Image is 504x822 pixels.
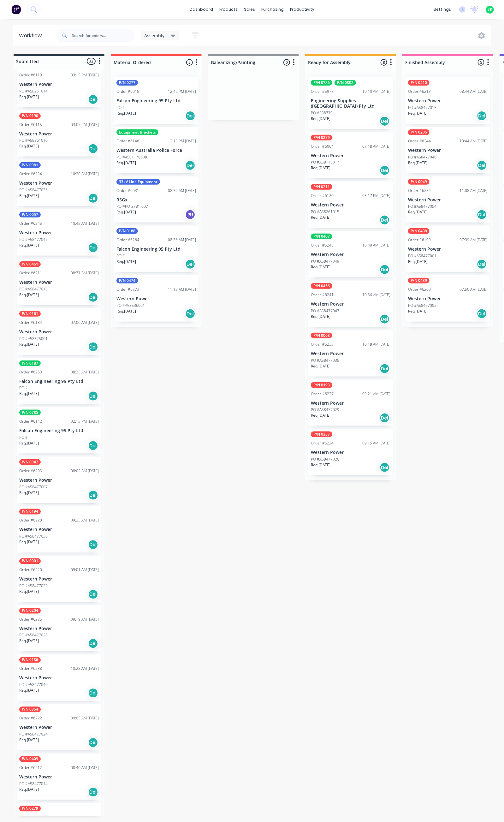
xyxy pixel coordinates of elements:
div: Order #6031 [116,188,139,194]
div: Order #6234 [19,171,42,177]
div: Order #6015 [116,89,139,94]
p: Req. [DATE] [19,539,39,545]
div: P/N 0161Order #618407:00 AM [DATE]Western PowerPO #A58325001Req.[DATE]Del [17,308,101,355]
p: Western Power [19,181,99,186]
p: PO # [116,105,125,110]
div: Del [477,160,487,170]
div: Del [380,215,390,225]
div: P/N 0785P/N 0802Order #597510:10 AM [DATE]Engineering Supplies ([GEOGRAPHIC_DATA]) Pty LtdPO #338... [308,77,393,129]
div: 08:40 AM [DATE] [71,765,99,771]
div: Order #6224 [311,440,334,446]
div: P/N 0161 [19,311,41,317]
p: PO #A58477043 [311,308,339,314]
div: Order #6238 [19,666,42,672]
p: Req. [DATE] [311,363,330,369]
div: P/N 0204Order #622609:19 AM [DATE]Western PowerPO #A58477028Req.[DATE]Del [17,605,101,652]
div: P/N 0410 [408,80,430,86]
div: PU [185,210,195,220]
p: Western Power [19,577,99,582]
div: 07:50 AM [DATE] [460,287,488,292]
p: Req. [DATE] [19,688,39,694]
div: 12:42 PM [DATE] [168,89,196,94]
div: Order #6222 [19,716,42,721]
p: Req. [DATE] [116,308,136,314]
div: 03:07 PM [DATE] [71,122,99,128]
div: P/N 0211Order #612003:17 PM [DATE]Western PowerPO #A58261015Req.[DATE]Del [308,182,393,228]
div: 33kV Line EquipmentOrder #603108:56 AM [DATE]RSGxPO #PO-2781-007Req.[DATE]PU [114,176,199,223]
div: P/N 0186Order #623810:28 AM [DATE]Western PowerPO #A58477040Req.[DATE]Del [17,655,101,701]
p: PO # [19,385,28,391]
div: P/N 0008 [311,333,332,338]
div: Del [88,490,98,500]
div: 02:13 PM [DATE] [71,419,99,424]
div: P/N 0190 [19,113,41,119]
div: Workflow [19,32,45,39]
div: Order #6119 [19,72,42,78]
div: 08:37 AM [DATE] [71,270,99,276]
p: PO #A58261015 [311,209,339,215]
div: 03:17 PM [DATE] [362,193,390,199]
p: PO #A58261010 [19,138,48,143]
div: P/N 0001 [19,558,41,564]
p: PO #A58477054 [408,204,436,209]
p: PO #A58477029 [311,407,339,413]
div: P/N 0081Order #623410:20 AM [DATE]Western PowerPO #A58477036Req.[DATE]Del [17,160,101,206]
div: Del [477,259,487,269]
p: Engineering Supplies ([GEOGRAPHIC_DATA]) Pty Ltd [311,98,390,109]
img: Factory [11,5,21,14]
div: Order #6213 [408,89,431,94]
p: Req. [DATE] [311,264,330,270]
p: PO #A58477030 [19,534,48,539]
div: 08:36 AM [DATE] [168,237,196,243]
p: PO #A58477046 [408,154,436,160]
div: 11:08 AM [DATE] [460,188,488,194]
p: Req. [DATE] [19,589,39,595]
div: P/N 0407Order #624810:49 AM [DATE]Western PowerPO #A58477049Req.[DATE]Del [308,231,393,277]
p: Req. [DATE] [311,462,330,468]
p: PO #A58477013 [19,286,48,292]
p: PO # [116,253,125,259]
div: Order #6184 [19,320,42,325]
div: 33kV Line Equipment [116,179,160,185]
p: PO #338770 [311,110,333,116]
div: Del [88,540,98,550]
a: dashboard [187,5,216,14]
p: PO #A58477049 [311,259,339,264]
div: Del [88,787,98,797]
p: PO #A58477047 [19,237,48,242]
div: Del [88,193,98,203]
div: P/N 0187Order #626308:35 AM [DATE]Falcon Engineering 95 Pty LtdPO #Req.[DATE]Del [17,358,101,404]
div: settings [430,5,454,14]
p: Req. [DATE] [408,160,428,166]
div: 10:10 AM [DATE] [362,89,390,94]
div: 10:34 AM [DATE] [362,292,390,298]
p: PO #A58477036 [19,187,48,193]
p: PO #A58477001 [408,253,436,259]
div: P/N 0407 [311,234,332,239]
div: Del [185,259,195,269]
p: Req. [DATE] [116,160,136,166]
div: Del [88,144,98,154]
div: P/N 0049Order #625411:08 AM [DATE]Western PowerPO #A58477054Req.[DATE]Del [406,176,490,223]
div: 09:19 AM [DATE] [71,617,99,622]
p: Western Power [311,202,390,208]
div: Del [477,111,487,121]
div: P/N 0186 [19,657,41,663]
div: P/N 0211 [311,184,332,190]
p: Western Australia Police Force [116,148,196,153]
div: 11:13 AM [DATE] [168,287,196,292]
div: Order #6263 [19,369,42,375]
p: Western Power [116,296,196,301]
div: Del [185,160,195,170]
p: Req. [DATE] [19,391,39,396]
div: P/N 0785Order #614202:13 PM [DATE]Falcon Engineering 95 Pty LtdPO #Req.[DATE]Del [17,407,101,454]
p: Req. [DATE] [116,110,136,116]
div: Del [88,639,98,649]
p: Falcon Engineering 95 Pty Ltd [19,428,99,433]
div: P/N 0439 [408,278,430,283]
div: P/N 0190Order #611503:07 PM [DATE]Western PowerPO #A58261010Req.[DATE]Del [17,110,101,157]
p: Western Power [311,301,390,307]
p: Req. [DATE] [408,209,428,215]
div: P/N 0279Order #606407:18 AM [DATE]Western PowerPO #A58115017Req.[DATE]Del [308,132,393,179]
div: Order #6146 [116,138,139,144]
